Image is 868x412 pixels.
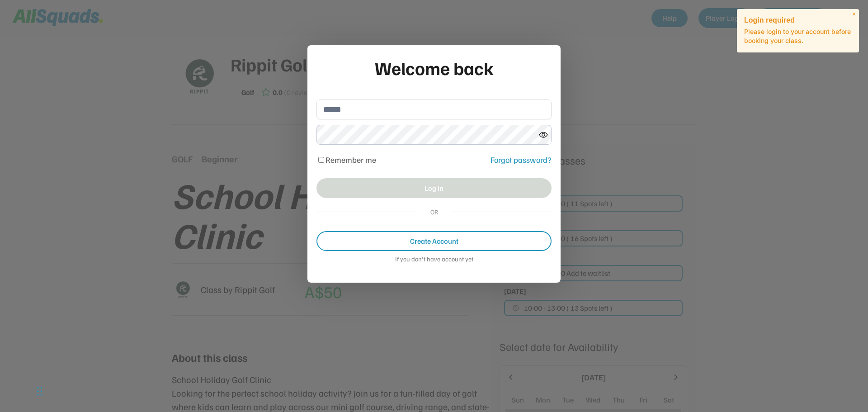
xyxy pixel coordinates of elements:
p: Please login to your account before booking your class. [744,27,852,45]
div: Welcome back [316,54,552,81]
button: Log in [316,178,552,198]
span: × [852,10,856,18]
div: OR [426,207,442,217]
div: Forgot password? [491,154,552,166]
button: Create Account [316,231,552,251]
div: If you don't have account yet [316,256,552,265]
h2: Login required [744,16,852,24]
label: Remember me [325,155,376,165]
